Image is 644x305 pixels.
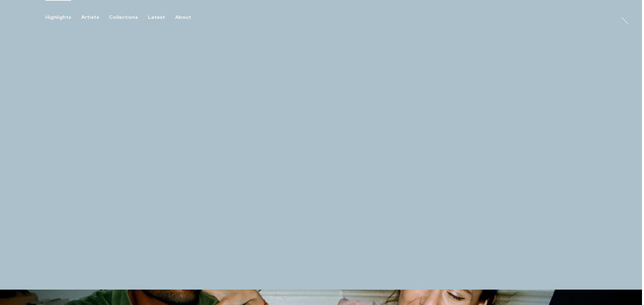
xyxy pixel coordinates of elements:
[109,14,148,20] button: Collections
[109,14,138,20] div: Collections
[148,14,175,20] button: Latest
[45,14,81,20] button: Highlights
[175,14,201,20] button: About
[148,14,165,20] div: Latest
[175,14,191,20] div: About
[81,14,109,20] button: Artists
[81,14,99,20] div: Artists
[45,14,71,20] div: Highlights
